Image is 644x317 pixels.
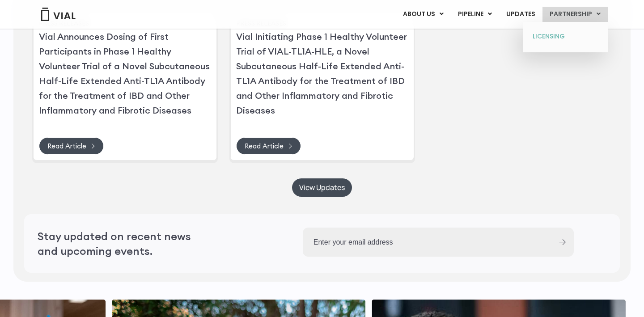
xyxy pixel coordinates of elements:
[40,8,76,21] img: Vial Logo
[47,143,86,149] span: Read Article
[526,30,604,44] a: LICENSING
[299,184,345,191] span: View Updates
[292,178,352,197] a: View Updates
[303,228,551,257] input: Enter your email address
[542,7,608,22] a: PARTNERSHIPMenu Toggle
[396,7,450,22] a: ABOUT USMenu Toggle
[236,31,407,116] a: Vial Initiating Phase 1 Healthy Volunteer Trial of VIAL-TL1A-HLE, a Novel Subcutaneous Half-Life ...
[451,7,499,22] a: PIPELINEMenu Toggle
[236,137,301,155] a: Read Article
[245,143,284,149] span: Read Article
[499,7,542,22] a: UPDATES
[559,239,566,245] input: Submit
[38,229,212,258] h2: Stay updated on recent news and upcoming events.
[39,137,104,155] a: Read Article
[39,31,210,116] a: Vial Announces Dosing of First Participants in Phase 1 Healthy Volunteer Trial of a Novel Subcuta...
